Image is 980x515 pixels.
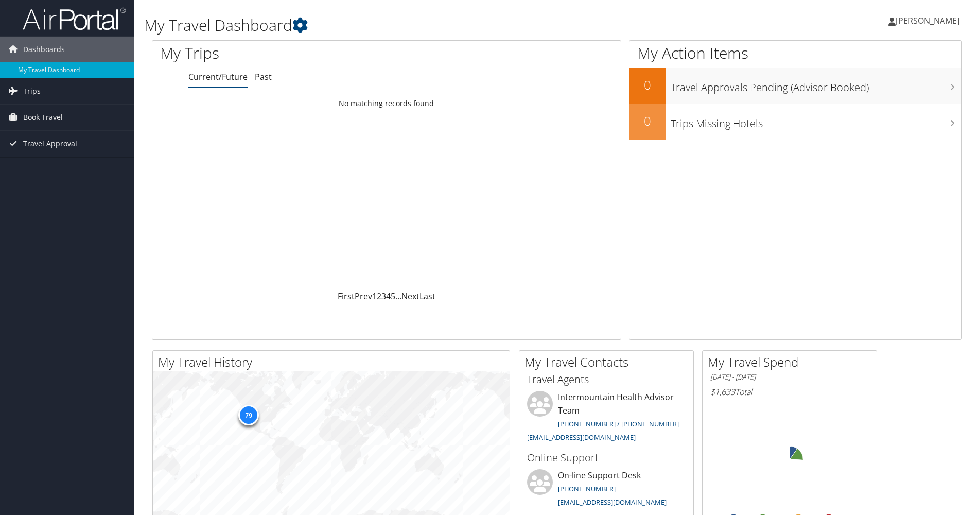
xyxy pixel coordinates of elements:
h2: 0 [629,112,666,130]
span: [PERSON_NAME] [896,15,959,26]
h1: My Travel Dashboard [144,14,694,36]
a: Last [419,290,435,302]
span: Trips [23,78,41,104]
a: Past [255,71,272,82]
li: On-line Support Desk [522,469,691,511]
h2: 0 [629,76,666,94]
a: 4 [386,290,391,302]
div: 79 [238,405,259,425]
h2: My Travel History [158,353,510,371]
a: 0Travel Approvals Pending (Advisor Booked) [629,68,961,104]
a: Next [401,290,419,302]
a: [PHONE_NUMBER] / [PHONE_NUMBER] [558,419,679,428]
h3: Travel Agents [527,372,686,387]
h6: Total [710,386,869,398]
li: Intermountain Health Advisor Team [522,391,691,446]
h1: My Trips [160,42,418,64]
h1: My Action Items [629,42,961,64]
a: 0Trips Missing Hotels [629,104,961,140]
a: 3 [381,290,386,302]
h3: Online Support [527,451,686,465]
a: [PERSON_NAME] [888,5,970,36]
a: First [338,290,355,302]
a: Prev [355,290,372,302]
span: … [395,290,401,302]
span: Book Travel [23,105,63,130]
a: 2 [377,290,381,302]
h2: My Travel Contacts [524,353,693,371]
h2: My Travel Spend [708,353,877,371]
a: [EMAIL_ADDRESS][DOMAIN_NAME] [527,433,636,442]
h6: [DATE] - [DATE] [710,372,869,382]
span: Dashboards [23,37,65,62]
img: airportal-logo.png [23,7,126,31]
h3: Trips Missing Hotels [671,111,961,131]
a: 5 [391,290,395,302]
a: [PHONE_NUMBER] [558,484,616,493]
span: Travel Approval [23,131,77,157]
a: 1 [372,290,377,302]
td: No matching records found [152,94,621,113]
span: $1,633 [710,386,735,398]
a: Current/Future [188,71,248,82]
a: [EMAIL_ADDRESS][DOMAIN_NAME] [558,497,667,507]
h3: Travel Approvals Pending (Advisor Booked) [671,75,961,95]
